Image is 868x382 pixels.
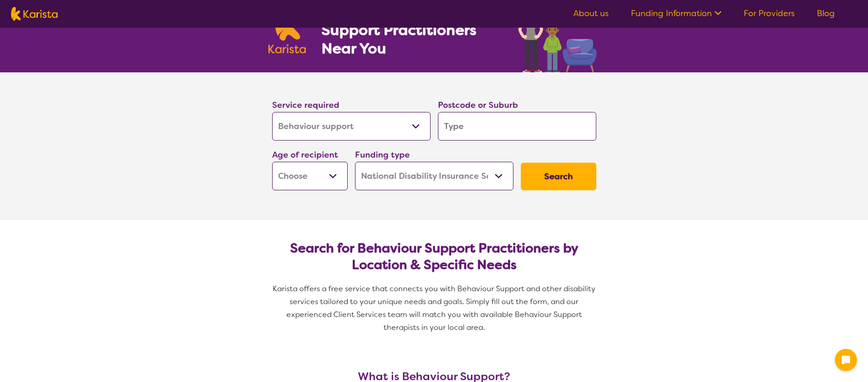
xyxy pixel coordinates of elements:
[438,112,596,141] input: Type
[744,8,795,19] a: For Providers
[272,149,338,160] label: Age of recipient
[521,163,596,190] button: Search
[573,8,609,19] a: About us
[11,7,58,21] img: Karista logo
[268,4,306,53] img: Karista logo
[631,8,722,19] a: Funding Information
[321,2,500,58] h1: Find NDIS Behaviour Support Practitioners Near You
[355,149,410,160] label: Funding type
[268,282,600,334] p: Karista offers a free service that connects you with Behaviour Support and other disability servi...
[438,100,518,111] label: Postcode or Suburb
[272,100,339,111] label: Service required
[280,240,589,273] h2: Search for Behaviour Support Practitioners by Location & Specific Needs
[817,8,835,19] a: Blog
